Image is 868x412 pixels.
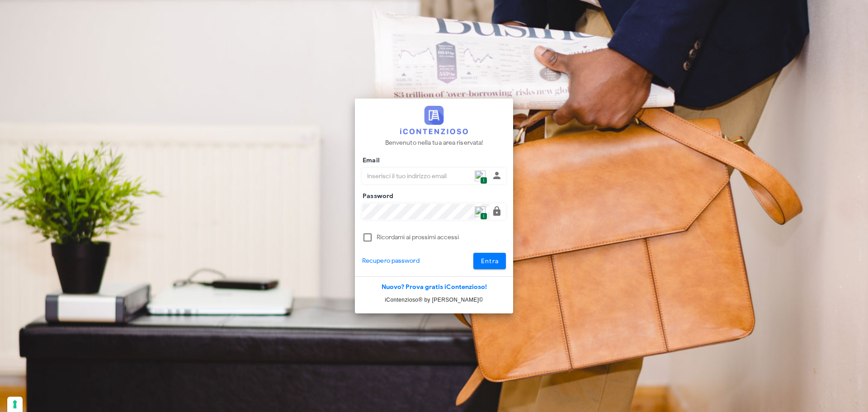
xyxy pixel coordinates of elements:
[481,257,499,265] span: Entra
[480,177,487,185] span: 1
[7,397,23,412] button: Le tue preferenze relative al consenso per le tecnologie di tracciamento
[382,283,487,291] a: Nuovo? Prova gratis iContenzioso!
[360,156,380,165] label: Email
[360,192,394,201] label: Password
[473,253,506,269] button: Entra
[362,256,420,266] a: Recupero password
[355,295,513,304] p: iContenzioso® by [PERSON_NAME]©
[475,170,486,181] img: npw-badge-icon.svg
[475,206,486,217] img: npw-badge-icon.svg
[385,138,483,148] p: Benvenuto nella tua area riservata!
[377,233,506,242] label: Ricordami ai prossimi accessi
[480,213,487,220] span: 1
[363,168,490,184] input: Inserisci il tuo indirizzo email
